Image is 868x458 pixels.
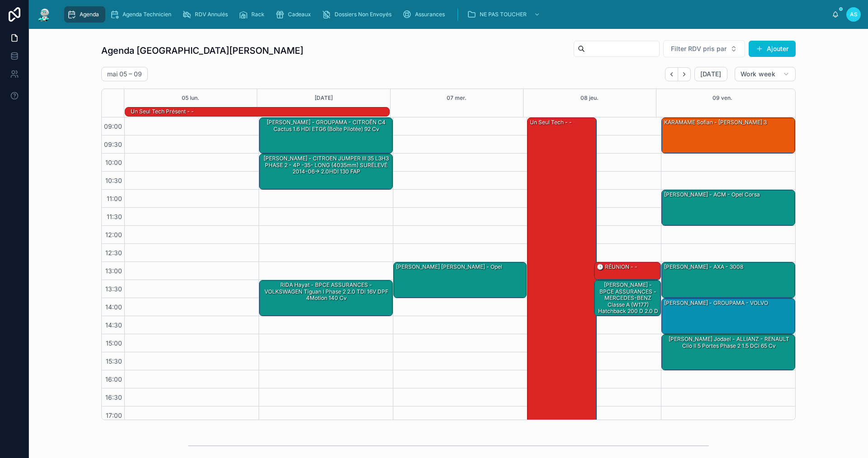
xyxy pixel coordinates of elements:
[102,140,124,148] span: 09:30
[662,190,795,225] div: [PERSON_NAME] - ACM - Opel corsa
[261,154,392,176] div: [PERSON_NAME] - CITROEN JUMPER III 35 L3H3 PHASE 2 - 4P -35- LONG (4035mm) SURÉLEVÉ 2014-06-> 2.0...
[103,321,124,329] span: 14:30
[663,191,761,199] div: [PERSON_NAME] - ACM - Opel corsa
[663,335,794,350] div: [PERSON_NAME] Jodael - ALLIANZ - RENAULT Clio II 5 Portes Phase 2 1.5 dCi 65 cv
[182,89,199,107] button: 05 lun.
[64,6,105,23] a: Agenda
[741,70,775,78] span: Work week
[103,393,124,401] span: 16:30
[104,213,124,220] span: 11:30
[662,118,795,153] div: KARAMAME Sofian - [PERSON_NAME] 3
[60,5,832,24] div: scrollable content
[694,67,727,81] button: [DATE]
[261,281,392,302] div: RIDA Hayat - BPCE ASSURANCES - VOLKSWAGEN Tiguan I Phase 2 2.0 TDi 16V DPF 4Motion 140 cv
[671,44,726,53] span: Filter RDV pris par
[103,267,124,275] span: 13:00
[103,303,124,311] span: 14:00
[251,11,264,18] span: Rack
[102,122,124,130] span: 09:00
[700,70,722,78] span: [DATE]
[580,89,599,107] button: 08 jeu.
[259,280,392,316] div: RIDA Hayat - BPCE ASSURANCES - VOLKSWAGEN Tiguan I Phase 2 2.0 TDi 16V DPF 4Motion 140 cv
[103,249,124,257] span: 12:30
[850,11,858,18] span: AS
[528,118,596,442] div: Un seul tech - -
[335,11,392,18] span: Dossiers Non Envoyés
[594,280,660,316] div: [PERSON_NAME] - BPCE ASSURANCES - MERCEDES-BENZ Classe A (W177) Hatchback 200 d 2.0 d 16V 8G-DCT ...
[259,118,392,153] div: [PERSON_NAME] - GROUPAMA - CITROËN C4 Cactus 1.6 HDi ETG6 (boîte pilotée) 92 cv
[104,195,124,202] span: 11:00
[665,67,678,81] button: Back
[103,231,124,238] span: 12:00
[529,118,573,126] div: Un seul tech - -
[464,6,545,23] a: NE PAS TOUCHER
[107,6,178,23] a: Agenda Technicien
[130,107,195,116] div: un seul tech présent - -
[662,335,795,370] div: [PERSON_NAME] Jodael - ALLIANZ - RENAULT Clio II 5 Portes Phase 2 1.5 dCi 65 cv
[749,41,796,57] button: Ajouter
[480,11,527,18] span: NE PAS TOUCHER
[195,11,228,18] span: RDV Annulés
[319,6,398,23] a: Dossiers Non Envoyés
[315,89,333,107] button: [DATE]
[678,67,691,81] button: Next
[447,89,467,107] button: 07 mer.
[130,107,195,116] div: un seul tech présent - -
[104,357,124,365] span: 15:30
[103,375,124,383] span: 16:00
[236,6,271,23] a: Rack
[36,7,52,22] img: App logo
[103,159,124,166] span: 10:00
[395,263,503,271] div: [PERSON_NAME] [PERSON_NAME] - Opel
[663,118,768,126] div: KARAMAME Sofian - [PERSON_NAME] 3
[259,154,392,189] div: [PERSON_NAME] - CITROEN JUMPER III 35 L3H3 PHASE 2 - 4P -35- LONG (4035mm) SURÉLEVÉ 2014-06-> 2.0...
[103,177,124,184] span: 10:30
[123,11,171,18] span: Agenda Technicien
[179,6,234,23] a: RDV Annulés
[80,11,99,18] span: Agenda
[103,285,124,293] span: 13:30
[663,263,744,271] div: [PERSON_NAME] - AXA - 3008
[415,11,445,18] span: Assurances
[400,6,451,23] a: Assurances
[662,262,795,298] div: [PERSON_NAME] - AXA - 3008
[104,339,124,347] span: 15:00
[663,40,745,57] button: Select Button
[663,299,769,307] div: [PERSON_NAME] - GROUPAMA - VOLVO
[101,44,303,57] h1: Agenda [GEOGRAPHIC_DATA][PERSON_NAME]
[596,263,638,271] div: 🕒 RÉUNION - -
[394,262,527,298] div: [PERSON_NAME] [PERSON_NAME] - Opel
[273,6,317,23] a: Cadeaux
[104,411,124,419] span: 17:00
[107,70,142,79] h2: mai 05 – 09
[596,281,660,328] div: [PERSON_NAME] - BPCE ASSURANCES - MERCEDES-BENZ Classe A (W177) Hatchback 200 d 2.0 d 16V 8G-DCT ...
[662,299,795,334] div: [PERSON_NAME] - GROUPAMA - VOLVO
[735,67,796,81] button: Work week
[261,118,392,133] div: [PERSON_NAME] - GROUPAMA - CITROËN C4 Cactus 1.6 HDi ETG6 (boîte pilotée) 92 cv
[594,262,660,280] div: 🕒 RÉUNION - -
[288,11,311,18] span: Cadeaux
[712,89,732,107] button: 09 ven.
